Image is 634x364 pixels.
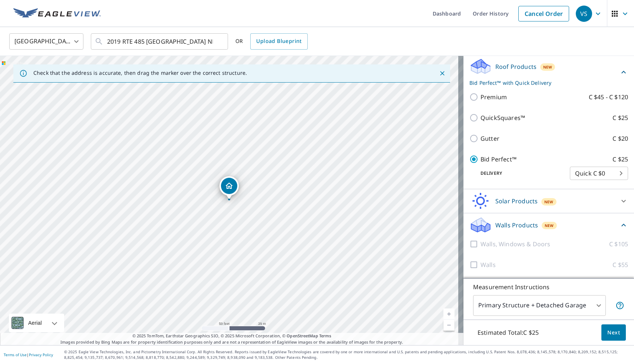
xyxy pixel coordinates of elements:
p: | [4,353,53,357]
p: Walls Products [495,221,538,230]
p: Bid Perfect™ with Quick Delivery [469,79,619,87]
div: Walls ProductsNew [469,216,628,234]
a: Cancel Order [518,6,569,21]
a: Current Level 19, Zoom Out [443,320,455,331]
div: Solar ProductsNew [469,192,628,210]
button: Close [437,69,447,78]
p: © 2025 Eagle View Technologies, Inc. and Pictometry International Corp. All Rights Reserved. Repo... [64,349,630,360]
p: Bid Perfect™ [481,155,516,164]
div: Primary Structure + Detached Garage [473,295,606,316]
p: Delivery [469,170,570,177]
div: [GEOGRAPHIC_DATA] [9,31,83,52]
p: C $25 [612,113,628,122]
a: Privacy Policy [29,352,53,357]
p: Walls, Windows & Doors [481,240,550,248]
div: Roof ProductsNewBid Perfect™ with Quick Delivery [469,58,628,87]
p: Check that the address is accurate, then drag the marker over the correct structure. [33,70,247,76]
a: OpenStreetMap [287,333,318,338]
p: Measurement Instructions [473,283,624,291]
span: New [544,199,553,205]
a: Terms [319,333,331,338]
p: C $55 [612,260,628,269]
div: Walls is not compatible with Bid Perfect™ [469,260,628,269]
span: New [543,64,552,70]
input: Search by address or latitude-longitude [107,31,213,52]
a: Upload Blueprint [250,33,307,50]
div: Quick C $0 [570,163,628,184]
p: C $105 [609,240,628,248]
div: OR [235,33,308,50]
span: Your report will include the primary structure and a detached garage if one exists. [615,301,624,310]
span: Next [607,328,620,337]
p: Solar Products [495,197,538,206]
p: Walls [481,260,496,269]
div: VS [576,6,592,22]
p: Gutter [481,134,499,143]
p: C $25 [612,155,628,164]
p: C $20 [612,134,628,143]
span: New [545,223,554,228]
div: Dropped pin, building 1, Residential property, 2019 485 SAINT-PAUL NB E4T3K2 [219,176,239,199]
div: Aerial [26,314,44,332]
p: C $45 - C $120 [589,93,628,101]
div: Walls, Windows & Doors is not compatible with Bid Perfect™ [469,240,628,248]
span: Upload Blueprint [256,37,301,46]
p: Estimated Total: C $25 [472,324,545,341]
div: Aerial [9,314,64,332]
a: Terms of Use [4,352,27,357]
p: QuickSquares™ [481,113,525,122]
a: Current Level 19, Zoom In [443,308,455,320]
img: EV Logo [13,8,101,19]
span: © 2025 TomTom, Earthstar Geographics SIO, © 2025 Microsoft Corporation, © [132,333,331,339]
p: Roof Products [495,62,536,71]
p: Premium [481,93,507,101]
button: Next [601,324,626,341]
